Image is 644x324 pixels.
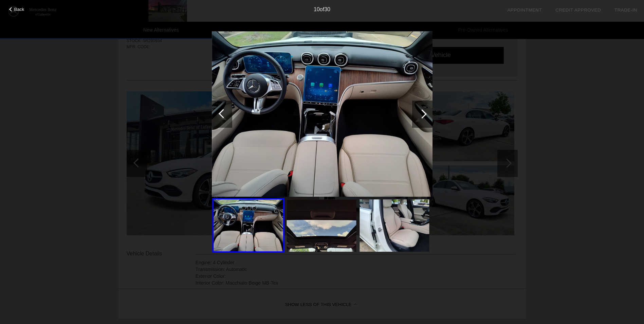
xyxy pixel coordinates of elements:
[555,7,601,13] a: Credit Approved
[14,7,24,12] span: Back
[212,31,433,197] img: ad73b073052969ecd57eeaa6b132cff1.jpg
[287,199,356,252] img: 954cfb4018ac063664e87dbfce0f05bc.jpg
[614,7,637,13] a: Trade-In
[360,199,429,252] img: 99bcf754ca176cb3a624c0852a6d9a44.jpg
[314,6,320,12] span: 10
[324,6,330,12] span: 30
[507,7,542,13] a: Appointment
